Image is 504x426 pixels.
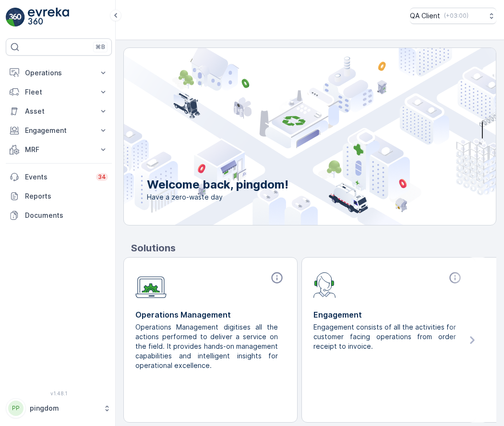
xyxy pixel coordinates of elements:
[135,271,167,298] img: module-icon
[25,191,108,201] p: Reports
[6,167,112,187] a: Events34
[6,398,112,418] button: PPpingdom
[147,177,288,192] p: Welcome back, pingdom!
[25,106,93,116] p: Asset
[6,187,112,206] a: Reports
[30,403,98,413] p: pingdom
[6,63,112,83] button: Operations
[8,401,24,416] div: PP
[410,11,440,21] p: QA Client
[135,322,278,370] p: Operations Management digitises all the actions performed to deliver a service on the field. It p...
[6,121,112,140] button: Engagement
[6,206,112,225] a: Documents
[313,322,456,351] p: Engagement consists of all the activities for customer facing operations from order receipt to in...
[25,211,108,220] p: Documents
[96,43,105,51] p: ⌘B
[6,390,112,396] span: v 1.48.1
[81,48,496,225] img: city illustration
[25,172,90,182] p: Events
[98,173,106,181] p: 34
[313,309,464,320] p: Engagement
[25,87,93,97] p: Fleet
[131,241,496,255] p: Solutions
[6,83,112,102] button: Fleet
[444,12,468,20] p: ( +03:00 )
[147,192,288,202] span: Have a zero-waste day
[6,140,112,159] button: MRF
[28,8,69,27] img: logo_light-DOdMpM7g.png
[410,8,496,24] button: QA Client(+03:00)
[25,145,93,154] p: MRF
[6,8,25,27] img: logo
[25,126,93,135] p: Engagement
[135,309,286,320] p: Operations Management
[6,102,112,121] button: Asset
[313,271,336,298] img: module-icon
[25,68,93,78] p: Operations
